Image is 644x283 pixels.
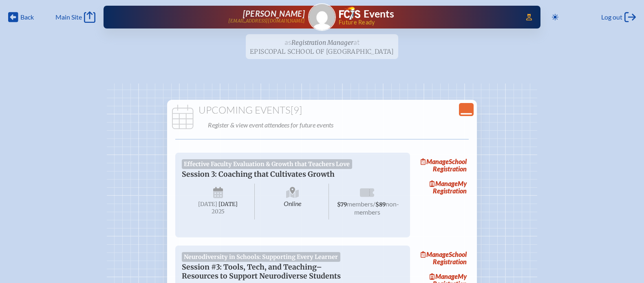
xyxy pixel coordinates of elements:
[601,13,622,21] span: Log out
[430,180,458,187] span: Manage
[417,249,469,268] a: ManageSchool Registration
[182,263,341,281] span: Session #3: Tools, Tech, and Teaching–Resources to Support Neurodiverse Students
[421,250,449,258] span: Manage
[243,9,305,18] span: [PERSON_NAME]
[373,200,375,208] span: /
[339,7,394,21] a: FCIS LogoEvents
[309,4,335,30] img: Gravatar
[208,119,472,131] p: Register & view event attendees for future events
[182,252,340,262] span: Neurodiversity in Schools: Supporting Every Learner
[55,11,95,23] a: Main Site
[130,9,305,25] a: [PERSON_NAME][EMAIL_ADDRESS][DOMAIN_NAME]
[308,3,336,31] a: Gravatar
[354,200,399,216] span: non-members
[20,13,34,21] span: Back
[337,201,347,208] span: $79
[339,20,514,25] span: Future Ready
[339,7,360,20] img: Florida Council of Independent Schools
[421,158,449,165] span: Manage
[347,200,373,208] span: members
[339,7,514,25] div: FCIS Events — Future ready
[256,184,329,219] span: Online
[55,13,82,21] span: Main Site
[417,156,469,175] a: ManageSchool Registration
[182,159,352,169] span: Effective Faculty Evaluation & Growth that Teachers Love
[228,18,305,24] p: [EMAIL_ADDRESS][DOMAIN_NAME]
[430,272,458,280] span: Manage
[417,178,469,197] a: ManageMy Registration
[291,104,302,116] span: [9]
[182,170,335,179] span: Session 3: Coaching that Cultivates Growth
[375,201,386,208] span: $89
[198,201,217,208] span: [DATE]
[364,9,394,19] h1: Events
[170,105,474,116] h1: Upcoming Events
[218,201,238,208] span: [DATE]
[188,208,248,215] span: 2025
